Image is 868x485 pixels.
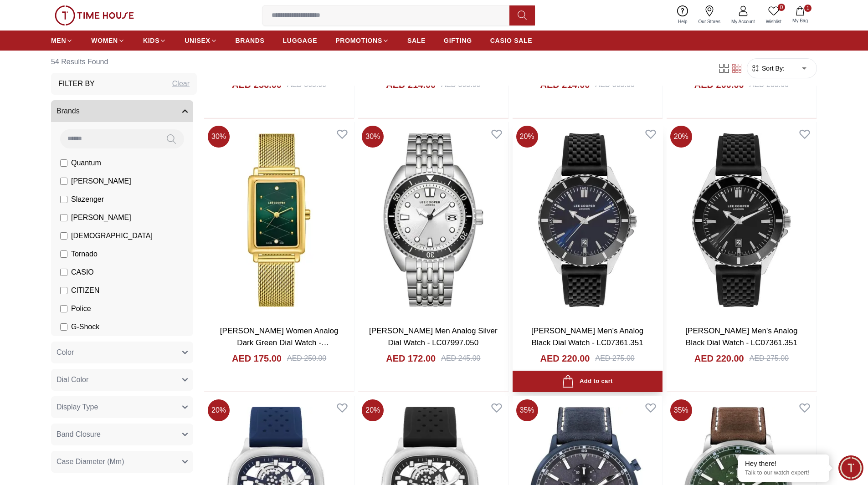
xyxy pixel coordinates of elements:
a: SALE [407,32,426,49]
span: LUGGAGE [283,36,318,45]
input: [PERSON_NAME] [60,214,67,221]
input: G-Shock [60,323,67,331]
h6: 54 Results Found [51,51,197,73]
a: Help [673,4,693,27]
span: 20 % [362,399,384,421]
div: Chat Widget [838,455,863,480]
button: Dial Color [51,369,193,391]
input: Slazenger [60,196,67,203]
span: G-Shock [71,322,99,332]
span: Case Diameter (Mm) [56,456,124,467]
a: PROMOTIONS [335,32,389,49]
span: Wishlist [762,18,785,25]
span: CASIO [71,267,94,278]
span: Police [71,303,91,314]
div: AED 275.00 [750,353,789,364]
img: LEE COOPER Men's Analog Black Dial Watch - LC07361.351 [667,122,817,318]
span: WOMEN [91,36,118,45]
span: Sort By: [760,64,785,73]
img: LEE COOPER Women Analog Dark Green Dial Watch - LC08076.170 [204,122,354,318]
span: Color [56,347,74,358]
span: Our Stores [695,18,724,25]
span: 35 % [670,399,692,421]
input: Quantum [60,159,67,167]
span: CITIZEN [71,285,99,296]
span: 20 % [670,126,692,148]
a: [PERSON_NAME] Men Analog Silver Dial Watch - LC07997.050 [369,327,498,347]
button: Color [51,342,193,363]
span: BRANDS [236,36,265,45]
a: Our Stores [693,4,726,27]
button: Band Closure [51,424,193,445]
span: UNISEX [185,36,210,45]
input: CASIO [60,269,67,276]
h4: AED 220.00 [694,352,744,365]
span: CASIO SALE [490,36,533,45]
span: MEN [51,36,66,45]
div: Clear [172,78,190,89]
a: WOMEN [91,32,125,49]
a: MEN [51,32,73,49]
a: [PERSON_NAME] Women Analog Dark Green Dial Watch - LC08076.170 [220,327,339,358]
span: My Account [728,18,759,25]
input: Police [60,305,67,312]
span: Quantum [71,158,101,168]
h4: AED 172.00 [386,352,436,365]
span: 35 % [516,399,538,421]
h3: Filter By [58,78,95,89]
span: [PERSON_NAME] [71,212,131,223]
span: 20 % [516,126,538,148]
button: Brands [51,100,193,122]
span: Band Closure [56,429,101,440]
button: Case Diameter (Mm) [51,451,193,473]
div: AED 245.00 [441,353,480,364]
a: GIFTING [444,32,472,49]
a: UNISEX [185,32,217,49]
a: 0Wishlist [760,4,787,27]
button: 1My Bag [787,5,813,26]
span: Dial Color [56,374,88,385]
a: BRANDS [236,32,265,49]
span: KIDS [143,36,159,45]
input: [DEMOGRAPHIC_DATA] [60,232,67,240]
a: [PERSON_NAME] Men's Analog Black Dial Watch - LC07361.351 [531,327,643,347]
input: CITIZEN [60,287,67,294]
img: ... [55,5,134,26]
span: 1 [804,5,812,12]
p: Talk to our watch expert! [745,469,822,477]
a: LUGGAGE [283,32,318,49]
a: KIDS [143,32,166,49]
input: Tornado [60,250,67,258]
span: Brands [56,106,80,117]
a: CASIO SALE [490,32,533,49]
button: Add to cart [513,371,663,392]
span: Slazenger [71,194,104,205]
img: LEE COOPER Men's Analog Black Dial Watch - LC07361.351 [513,122,663,318]
span: 20 % [208,399,230,421]
button: Sort By: [751,64,785,73]
h4: AED 220.00 [540,352,590,365]
span: SALE [407,36,426,45]
span: My Bag [789,17,812,24]
span: Tornado [71,249,98,260]
span: [DEMOGRAPHIC_DATA] [71,230,153,241]
span: PROMOTIONS [335,36,382,45]
div: AED 250.00 [287,353,326,364]
button: Display Type [51,396,193,418]
input: [PERSON_NAME] [60,178,67,185]
h4: AED 175.00 [232,352,282,365]
div: Add to cart [562,375,612,388]
span: Display Type [56,402,98,413]
span: [PERSON_NAME] [71,176,131,187]
span: Help [674,18,691,25]
span: 0 [778,4,785,11]
div: AED 275.00 [595,353,634,364]
img: LEE COOPER Men Analog Silver Dial Watch - LC07997.050 [358,122,508,318]
span: GIFTING [444,36,472,45]
div: Hey there! [745,459,822,468]
span: 30 % [208,126,230,148]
